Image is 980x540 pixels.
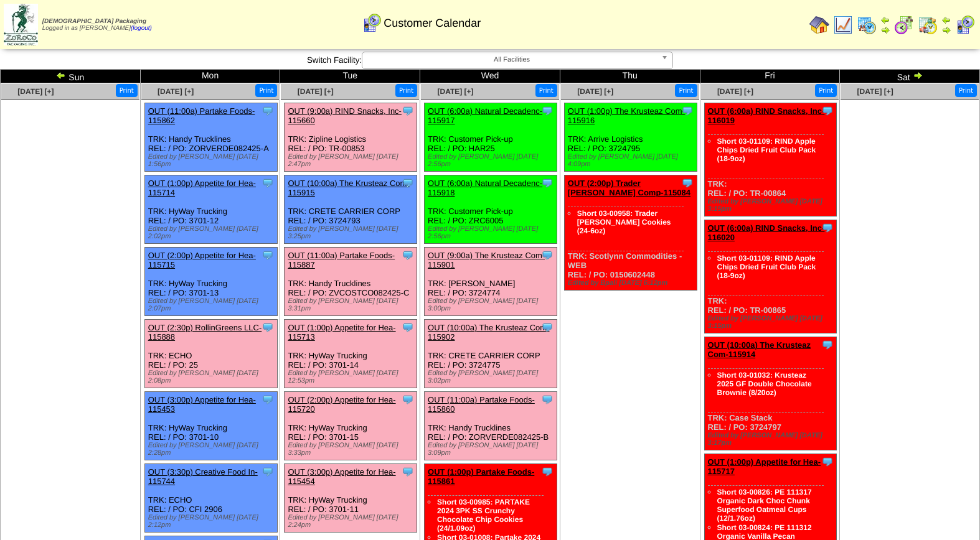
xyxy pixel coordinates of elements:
img: Tooltip [821,221,834,234]
div: Edited by [PERSON_NAME] [DATE] 2:24pm [288,514,417,529]
td: Wed [420,70,560,83]
img: line_graph.gif [833,15,853,35]
img: Tooltip [261,249,274,261]
img: home.gif [809,15,829,35]
img: Tooltip [541,321,554,333]
span: [DEMOGRAPHIC_DATA] Packaging [42,18,146,25]
div: Edited by [PERSON_NAME] [DATE] 2:56pm [428,153,557,168]
button: Print [675,84,697,97]
img: arrowright.gif [941,25,951,35]
div: TRK: Customer Pick-up REL: / PO: HAR25 [425,103,557,172]
a: OUT (10:00a) The Krusteaz Com-115914 [708,340,811,359]
div: Edited by [PERSON_NAME] [DATE] 3:09pm [428,442,557,457]
span: [DATE] [+] [158,87,194,96]
button: Print [116,84,138,97]
a: OUT (2:00p) Appetite for Hea-115720 [288,395,395,414]
a: [DATE] [+] [577,87,613,96]
div: Edited by [PERSON_NAME] [DATE] 1:56pm [148,153,277,168]
div: Edited by [PERSON_NAME] [DATE] 2:02pm [148,225,277,240]
img: calendarinout.gif [918,15,938,35]
img: arrowleft.gif [880,15,890,25]
td: Sun [1,70,141,83]
button: Print [255,84,277,97]
div: TRK: Handy Trucklines REL: / PO: ZORVERDE082425-B [425,392,557,460]
a: [DATE] [+] [17,87,54,96]
td: Thu [560,70,700,83]
div: TRK: Case Stack REL: / PO: 3724797 [704,337,837,450]
a: [DATE] [+] [298,87,334,96]
img: Tooltip [541,465,554,478]
img: Tooltip [402,249,414,261]
div: TRK: REL: / PO: TR-00864 [704,103,837,216]
div: Edited by [PERSON_NAME] [DATE] 2:12pm [148,514,277,529]
div: TRK: HyWay Trucking REL: / PO: 3701-15 [285,392,417,460]
span: All Facilities [367,52,656,67]
img: calendarblend.gif [894,15,914,35]
button: Print [815,84,837,97]
a: OUT (11:00a) Partake Foods-115860 [428,395,535,414]
a: OUT (6:00a) Natural Decadenc-115917 [428,106,542,125]
img: Tooltip [681,105,694,117]
img: Tooltip [821,105,834,117]
img: Tooltip [681,177,694,189]
a: OUT (10:00a) The Krusteaz Com-115902 [428,323,549,342]
img: Tooltip [261,393,274,406]
a: Short 03-01109: RIND Apple Chips Dried Fruit Club Pack (18-9oz) [717,254,816,280]
img: Tooltip [402,177,414,189]
a: OUT (11:00a) Partake Foods-115887 [288,251,395,269]
div: Edited by [PERSON_NAME] [DATE] 2:07pm [148,297,277,312]
div: Edited by [PERSON_NAME] [DATE] 3:31pm [288,297,417,312]
div: Edited by [PERSON_NAME] [DATE] 3:15pm [708,315,837,330]
a: OUT (2:00p) Appetite for Hea-115715 [148,251,256,269]
a: Short 03-01109: RIND Apple Chips Dried Fruit Club Pack (18-9oz) [717,137,816,163]
a: OUT (1:00p) Appetite for Hea-115717 [708,457,821,476]
a: OUT (9:00a) The Krusteaz Com-115901 [428,251,545,269]
img: arrowleft.gif [941,15,951,25]
img: arrowright.gif [913,70,923,80]
img: Tooltip [261,465,274,478]
a: OUT (1:00p) The Krusteaz Com-115916 [568,106,685,125]
div: TRK: ECHO REL: / PO: 25 [144,320,277,388]
a: OUT (11:00a) Partake Foods-115862 [148,106,255,125]
a: Short 03-01032: Krusteaz 2025 GF Double Chocolate Brownie (8/20oz) [717,371,812,397]
span: Customer Calendar [384,17,481,30]
img: Tooltip [541,249,554,261]
a: Short 03-00985: PARTAKE 2024 3PK SS Crunchy Chocolate Chip Cookies (24/1.09oz) [437,498,530,533]
a: OUT (10:00a) The Krusteaz Com-115915 [288,179,409,197]
div: TRK: Customer Pick-up REL: / PO: ZRC6005 [425,175,557,244]
img: arrowright.gif [880,25,890,35]
td: Tue [280,70,420,83]
button: Print [535,84,557,97]
div: TRK: Handy Trucklines REL: / PO: ZORVERDE082425-A [144,103,277,172]
a: [DATE] [+] [857,87,893,96]
span: [DATE] [+] [717,87,753,96]
a: OUT (1:00p) Partake Foods-115861 [428,467,534,486]
div: Edited by [PERSON_NAME] [DATE] 3:25pm [288,225,417,240]
div: Edited by [PERSON_NAME] [DATE] 3:17pm [708,432,837,447]
img: Tooltip [821,338,834,351]
div: Edited by [PERSON_NAME] [DATE] 2:08pm [148,370,277,384]
a: OUT (2:00p) Trader [PERSON_NAME] Comp-115084 [568,179,690,197]
div: TRK: HyWay Trucking REL: / PO: 3701-11 [285,464,417,533]
div: TRK: CRETE CARRIER CORP REL: / PO: 3724775 [425,320,557,388]
div: Edited by [PERSON_NAME] [DATE] 2:56pm [428,225,557,240]
img: arrowleft.gif [56,70,66,80]
img: Tooltip [261,105,274,117]
img: calendarcustomer.gif [362,13,382,33]
div: Edited by [PERSON_NAME] [DATE] 3:00pm [428,297,557,312]
a: OUT (3:00p) Appetite for Hea-115453 [148,395,256,414]
div: Edited by [PERSON_NAME] [DATE] 3:33pm [288,442,417,457]
a: (logout) [131,25,152,32]
a: OUT (2:30p) RollinGreens LLC-115888 [148,323,262,342]
a: Short 03-00826: PE 111317 Organic Dark Choc Chunk Superfood Oatmeal Cups (12/1.76oz) [717,488,812,523]
div: TRK: HyWay Trucking REL: / PO: 3701-12 [144,175,277,244]
img: Tooltip [261,177,274,189]
a: OUT (9:00a) RIND Snacks, Inc-115660 [288,106,402,125]
div: Edited by [PERSON_NAME] [DATE] 4:09pm [568,153,697,168]
a: OUT (3:30p) Creative Food In-115744 [148,467,258,486]
img: Tooltip [402,465,414,478]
